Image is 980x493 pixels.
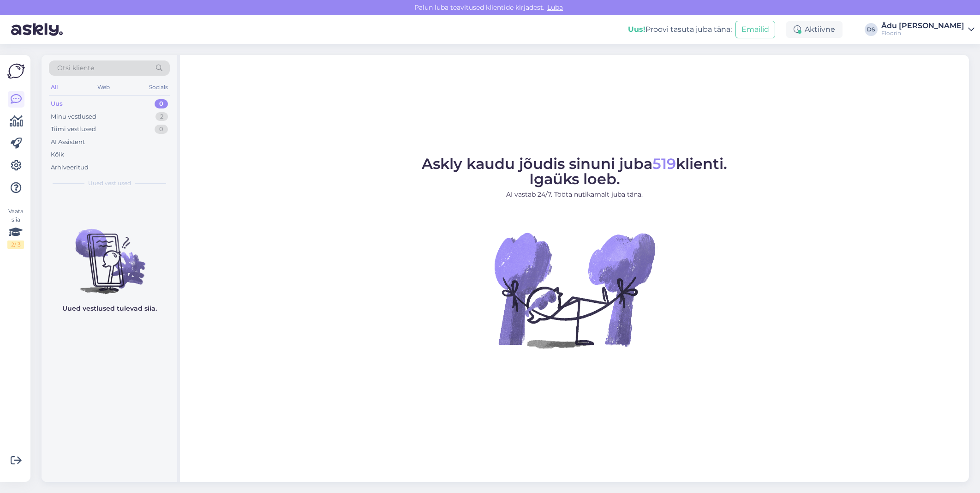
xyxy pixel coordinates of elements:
div: Ädu [PERSON_NAME] [881,22,964,30]
span: Askly kaudu jõudis sinuni juba klienti. Igaüks loeb. [422,155,727,188]
img: Askly Logo [7,62,25,80]
div: Arhiveeritud [51,163,89,172]
div: 0 [155,125,168,134]
span: Uued vestlused [88,179,131,187]
img: No chats [42,212,177,295]
div: Tiimi vestlused [51,125,96,134]
div: Vaata siia [7,207,24,249]
div: 2 / 3 [7,240,24,249]
div: 2 [155,112,168,121]
div: All [49,81,60,93]
div: Uus [51,99,63,108]
span: Otsi kliente [57,63,94,73]
p: AI vastab 24/7. Tööta nutikamalt juba täna. [422,190,727,199]
div: Minu vestlused [51,112,96,121]
div: Web [96,81,112,93]
div: 0 [155,99,168,108]
b: Uus! [628,25,645,34]
div: AI Assistent [51,138,85,147]
div: DS [865,23,878,36]
div: Aktiivne [786,21,843,38]
p: Uued vestlused tulevad siia. [62,304,157,313]
span: 519 [652,155,676,173]
span: Luba [544,3,566,12]
button: Emailid [735,21,775,38]
div: Proovi tasuta juba täna: [628,24,732,35]
div: Socials [147,81,170,93]
div: Floorin [881,30,964,37]
div: Kõik [51,150,64,159]
a: Ädu [PERSON_NAME]Floorin [881,22,974,37]
img: No Chat active [491,207,657,373]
